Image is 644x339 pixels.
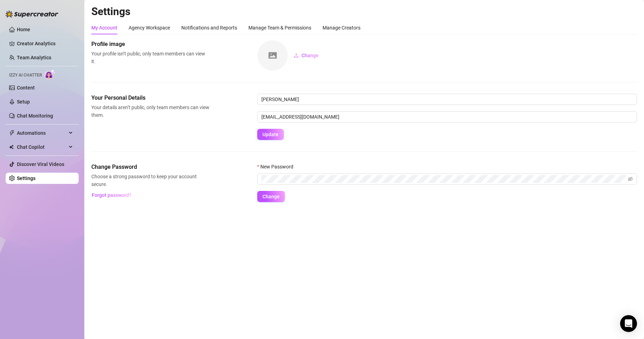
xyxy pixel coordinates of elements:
span: Chat Copilot [17,141,67,153]
a: Content [17,85,35,91]
img: logo-BBDzfeDw.svg [6,11,58,18]
span: thunderbolt [9,130,15,136]
span: Your details aren’t public, only team members can view them. [91,104,209,119]
span: Automations [17,127,67,139]
span: Choose a strong password to keep your account secure. [91,173,209,188]
span: Change [301,53,319,58]
a: Settings [17,175,35,181]
span: Update [262,132,279,137]
button: Change [257,191,285,202]
a: Team Analytics [17,55,51,60]
a: Chat Monitoring [17,113,53,119]
img: square-placeholder.png [258,40,288,71]
div: Manage Team & Permissions [248,24,311,32]
div: Manage Creators [323,24,360,32]
button: Update [257,129,284,140]
span: Your profile isn’t public, only team members can view it. [91,50,209,65]
div: My Account [91,24,117,32]
label: New Password [257,163,298,171]
img: AI Chatter [45,69,56,79]
span: Izzy AI Chatter [9,72,42,79]
span: Your Personal Details [91,94,209,102]
div: Agency Workspace [129,24,170,32]
div: Open Intercom Messenger [620,315,637,332]
span: Change Password [91,163,209,171]
a: Creator Analytics [17,38,73,49]
div: Notifications and Reports [181,24,237,32]
span: upload [294,53,299,58]
button: Forgot password? [91,190,131,201]
span: Forgot password? [92,192,131,198]
input: Enter name [257,94,637,105]
h2: Settings [91,5,637,18]
a: Discover Viral Videos [17,161,64,167]
a: Setup [17,99,30,105]
button: Change [288,50,324,61]
span: Change [262,194,280,199]
span: Profile image [91,40,209,48]
input: New Password [261,175,626,183]
input: Enter new email [257,111,637,122]
img: Chat Copilot [9,145,14,149]
a: Home [17,27,30,32]
span: eye-invisible [628,177,633,181]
